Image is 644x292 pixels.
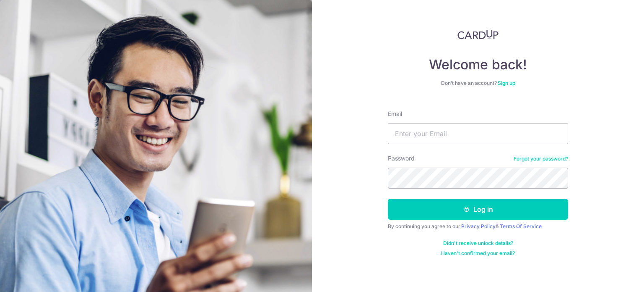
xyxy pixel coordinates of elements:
[500,223,542,229] a: Terms Of Service
[388,154,415,163] label: Password
[443,240,513,247] a: Didn't receive unlock details?
[388,123,568,144] input: Enter your Email
[514,155,568,162] a: Forgot your password?
[388,223,568,230] div: By continuing you agree to our &
[461,223,496,229] a: Privacy Policy
[457,29,499,39] img: CardUp Logo
[441,250,515,257] a: Haven't confirmed your email?
[498,80,515,86] a: Sign up
[388,199,568,220] button: Log in
[388,80,568,87] div: Don’t have an account?
[388,56,568,73] h4: Welcome back!
[388,110,402,118] label: Email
